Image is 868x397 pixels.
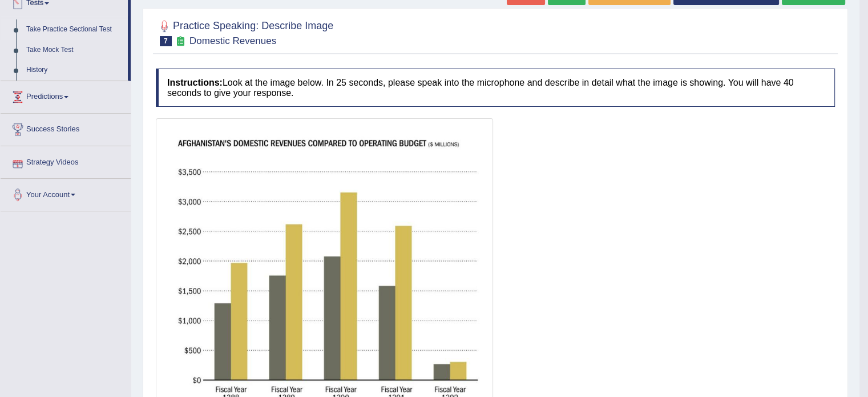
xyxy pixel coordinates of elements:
[1,81,131,110] a: Predictions
[21,19,128,40] a: Take Practice Sectional Test
[156,18,333,46] h2: Practice Speaking: Describe Image
[156,69,835,107] h4: Look at the image below. In 25 seconds, please speak into the microphone and describe in detail w...
[1,114,131,142] a: Success Stories
[189,35,276,46] small: Domestic Revenues
[21,40,128,61] a: Take Mock Test
[167,78,223,87] b: Instructions:
[21,60,128,81] a: History
[1,146,131,175] a: Strategy Videos
[175,36,187,47] small: Exam occurring question
[160,36,172,46] span: 7
[1,179,131,207] a: Your Account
